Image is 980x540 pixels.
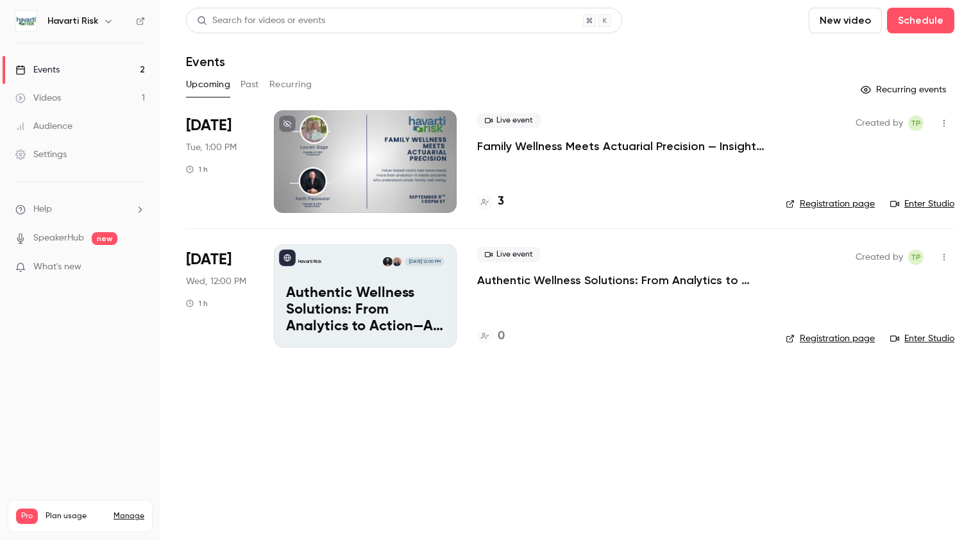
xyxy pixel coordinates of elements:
[911,249,921,265] span: TP
[405,257,444,266] span: [DATE] 12:00 PM
[241,74,259,95] button: Past
[477,247,541,262] span: Live event
[15,148,67,161] div: Settings
[298,258,321,265] p: Havarti Risk
[890,332,954,345] a: Enter Studio
[908,249,924,265] span: Tamre Pinner
[33,232,84,245] a: SpeakerHub
[15,120,72,133] div: Audience
[383,257,392,266] img: Keith Passwater
[477,273,765,288] a: Authentic Wellness Solutions: From Analytics to Action—A Fireside Chat with Havarti Risk’s [PERSO...
[890,198,954,210] a: Enter Studio
[16,11,37,31] img: Havarti Risk
[856,249,903,265] span: Created by
[33,203,52,216] span: Help
[15,203,145,216] li: help-dropdown-opener
[887,8,954,33] button: Schedule
[498,193,504,210] h4: 3
[786,198,875,210] a: Registration page
[16,509,38,524] span: Pro
[186,164,208,174] div: 1 h
[911,115,921,131] span: TP
[186,141,237,154] span: Tue, 1:00 PM
[47,15,98,28] h6: Havarti Risk
[186,74,230,95] button: Upcoming
[855,80,954,100] button: Recurring events
[186,298,208,308] div: 1 h
[186,249,232,270] span: [DATE]
[114,511,144,521] a: Manage
[477,113,541,128] span: Live event
[477,328,505,345] a: 0
[286,285,444,335] p: Authentic Wellness Solutions: From Analytics to Action—A Fireside Chat with Havarti Risk’s [PERSO...
[15,63,60,76] div: Events
[274,244,457,347] a: Authentic Wellness Solutions: From Analytics to Action—A Fireside Chat with Havarti Risk’s Keith ...
[786,332,875,345] a: Registration page
[269,74,312,95] button: Recurring
[809,8,882,33] button: New video
[92,232,117,245] span: new
[15,92,61,105] div: Videos
[197,14,325,28] div: Search for videos or events
[393,257,401,266] img: Lindsay Cook
[186,244,253,347] div: Sep 17 Wed, 12:00 PM (America/New York)
[498,328,505,345] h4: 0
[33,260,81,274] span: What's new
[186,115,232,136] span: [DATE]
[477,193,504,210] a: 3
[186,275,246,288] span: Wed, 12:00 PM
[186,54,225,69] h1: Events
[477,139,765,154] a: Family Wellness Meets Actuarial Precision — Insights from Triplemoon’s [PERSON_NAME]
[186,110,253,213] div: Sep 9 Tue, 1:00 PM (America/New York)
[908,115,924,131] span: Tamre Pinner
[46,511,106,521] span: Plan usage
[856,115,903,131] span: Created by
